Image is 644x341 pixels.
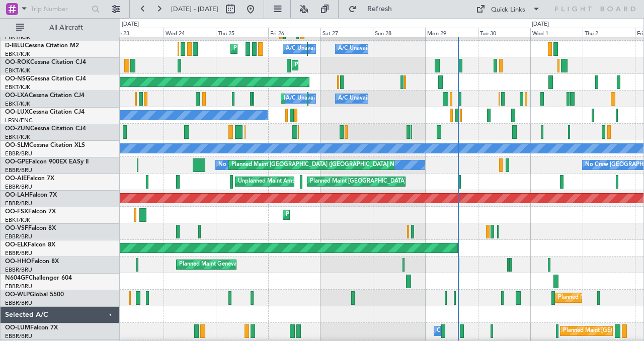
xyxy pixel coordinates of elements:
[284,91,401,106] div: Planned Maint Kortrijk-[GEOGRAPHIC_DATA]
[5,242,55,248] a: OO-ELKFalcon 8X
[5,100,30,108] a: EBKT/KJK
[5,76,86,82] a: OO-NSGCessna Citation CJ4
[122,20,139,29] div: [DATE]
[31,2,89,17] input: Trip Number
[238,174,340,189] div: Unplanned Maint Amsterdam (Schiphol)
[5,133,30,141] a: EBKT/KJK
[5,209,28,215] span: OO-FSX
[5,242,28,248] span: OO-ELK
[286,91,473,106] div: A/C Unavailable [GEOGRAPHIC_DATA] ([GEOGRAPHIC_DATA] National)
[338,91,380,106] div: A/C Unavailable
[5,117,33,124] a: LFSN/ENC
[583,28,635,37] div: Thu 2
[5,50,30,58] a: EBKT/KJK
[320,28,373,37] div: Sat 27
[5,225,28,231] span: OO-VSF
[5,43,79,49] a: D-IBLUCessna Citation M2
[359,6,401,13] span: Refresh
[5,83,30,91] a: EBKT/KJK
[5,292,30,298] span: OO-WLP
[5,332,32,340] a: EBBR/BRU
[171,5,218,14] span: [DATE] - [DATE]
[5,126,86,132] a: OO-ZUNCessna Citation CJ4
[5,259,59,265] a: OO-HHOFalcon 8X
[5,299,32,307] a: EBBR/BRU
[286,41,473,56] div: A/C Unavailable [GEOGRAPHIC_DATA] ([GEOGRAPHIC_DATA] National)
[5,109,85,115] a: OO-LUXCessna Citation CJ4
[5,43,25,49] span: D-IBLU
[5,126,30,132] span: OO-ZUN
[5,67,30,74] a: EBKT/KJK
[5,142,85,148] a: OO-SLMCessna Citation XLS
[5,109,29,115] span: OO-LUX
[5,159,29,165] span: OO-GPE
[5,233,32,240] a: EBBR/BRU
[5,59,86,65] a: OO-ROKCessna Citation CJ4
[5,292,64,298] a: OO-WLPGlobal 5500
[233,41,346,56] div: Planned Maint Nice ([GEOGRAPHIC_DATA])
[5,159,89,165] a: OO-GPEFalcon 900EX EASy II
[5,76,30,82] span: OO-NSG
[491,5,525,15] div: Quick Links
[5,216,30,224] a: EBKT/KJK
[338,41,499,56] div: A/C Unavailable [GEOGRAPHIC_DATA]-[GEOGRAPHIC_DATA]
[478,28,530,37] div: Tue 30
[218,157,387,173] div: No Crew [GEOGRAPHIC_DATA] ([GEOGRAPHIC_DATA] National)
[5,325,58,331] a: OO-LUMFalcon 7X
[5,192,29,198] span: OO-LAH
[437,323,505,338] div: Owner Melsbroek Air Base
[231,157,414,173] div: Planned Maint [GEOGRAPHIC_DATA] ([GEOGRAPHIC_DATA] National)
[5,275,72,281] a: N604GFChallenger 604
[425,28,477,37] div: Mon 29
[5,150,32,157] a: EBBR/BRU
[530,28,583,37] div: Wed 1
[5,225,56,231] a: OO-VSFFalcon 8X
[5,176,27,182] span: OO-AIE
[11,20,109,36] button: All Aircraft
[5,176,54,182] a: OO-AIEFalcon 7X
[5,325,30,331] span: OO-LUM
[5,192,57,198] a: OO-LAHFalcon 7X
[26,24,106,31] span: All Aircraft
[286,207,403,222] div: Planned Maint Kortrijk-[GEOGRAPHIC_DATA]
[179,257,262,272] div: Planned Maint Geneva (Cointrin)
[5,249,32,257] a: EBBR/BRU
[5,266,32,274] a: EBBR/BRU
[5,142,29,148] span: OO-SLM
[5,59,30,65] span: OO-ROK
[5,93,29,99] span: OO-LXA
[532,20,549,29] div: [DATE]
[164,28,216,37] div: Wed 24
[5,200,32,207] a: EBBR/BRU
[268,28,320,37] div: Fri 26
[5,183,32,191] a: EBBR/BRU
[5,93,85,99] a: OO-LXACessna Citation CJ4
[373,28,425,37] div: Sun 28
[295,58,412,73] div: Planned Maint Kortrijk-[GEOGRAPHIC_DATA]
[344,1,404,17] button: Refresh
[5,275,29,281] span: N604GF
[111,28,164,37] div: Tue 23
[310,174,468,189] div: Planned Maint [GEOGRAPHIC_DATA] ([GEOGRAPHIC_DATA])
[216,28,268,37] div: Thu 25
[5,209,56,215] a: OO-FSXFalcon 7X
[471,1,545,17] button: Quick Links
[5,166,32,174] a: EBBR/BRU
[5,283,32,290] a: EBBR/BRU
[5,34,30,41] a: EBKT/KJK
[5,259,31,265] span: OO-HHO
[558,290,630,305] div: Planned Maint Milan (Linate)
